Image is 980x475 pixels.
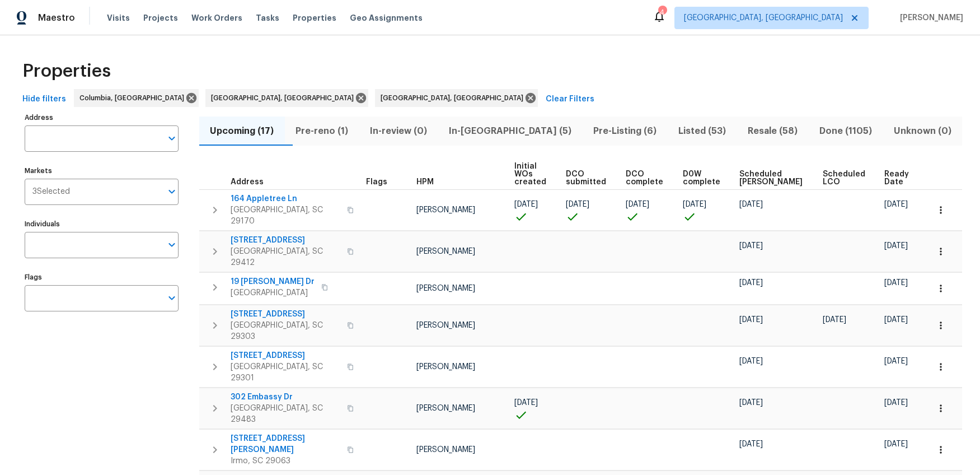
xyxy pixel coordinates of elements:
span: [PERSON_NAME] [416,248,475,255]
label: Individuals [25,221,179,227]
span: [DATE] [739,440,763,448]
span: [PERSON_NAME] [895,12,963,24]
span: [DATE] [739,279,763,287]
span: In-review (0) [366,123,432,139]
span: Scheduled [PERSON_NAME] [739,170,803,186]
span: Maestro [38,12,75,24]
button: Open [164,290,180,306]
span: Upcoming (17) [206,123,278,139]
span: [DATE] [884,201,908,208]
span: [GEOGRAPHIC_DATA], SC 29483 [231,403,340,425]
span: Pre-reno (1) [292,123,353,139]
span: [DATE] [626,201,649,208]
span: 19 [PERSON_NAME] Dr [231,276,315,287]
span: Columbia, [GEOGRAPHIC_DATA] [79,92,189,104]
span: Address [231,178,264,186]
span: Properties [293,12,336,24]
span: [DATE] [884,279,908,287]
div: 4 [658,7,666,18]
span: DCO submitted [566,170,607,186]
span: [DATE] [739,399,763,407]
span: [PERSON_NAME] [416,363,475,371]
span: In-[GEOGRAPHIC_DATA] (5) [445,123,576,139]
span: D0W complete [683,170,721,186]
span: Geo Assignments [350,12,423,24]
span: [DATE] [566,201,589,208]
span: [PERSON_NAME] [416,446,475,454]
label: Flags [25,274,179,281]
span: Projects [143,12,178,24]
span: Initial WOs created [514,162,547,186]
button: Open [164,184,180,199]
span: Work Orders [191,12,242,24]
span: Clear Filters [546,92,594,106]
span: [DATE] [514,399,538,407]
span: [DATE] [823,316,846,324]
span: 164 Appletree Ln [231,193,340,204]
span: [GEOGRAPHIC_DATA], SC 29301 [231,361,340,384]
span: [DATE] [739,201,763,208]
span: [DATE] [884,242,908,250]
span: Unknown (0) [889,123,955,139]
span: [PERSON_NAME] [416,404,475,412]
span: Flags [366,178,387,186]
span: [PERSON_NAME] [416,206,475,214]
span: 302 Embassy Dr [231,392,340,403]
span: [DATE] [739,242,763,250]
span: [DATE] [514,201,538,208]
button: Open [164,131,180,146]
span: [DATE] [884,316,908,324]
span: [DATE] [683,201,706,208]
span: Irmo, SC 29063 [231,455,340,467]
span: HPM [416,178,434,186]
span: 3 Selected [32,187,70,197]
span: [GEOGRAPHIC_DATA], SC 29170 [231,204,340,227]
span: Visits [107,12,130,24]
span: [DATE] [739,357,763,365]
span: [DATE] [884,440,908,448]
span: [GEOGRAPHIC_DATA], [GEOGRAPHIC_DATA] [381,92,528,104]
span: [DATE] [884,399,908,407]
span: Scheduled LCO [823,170,866,186]
span: [STREET_ADDRESS] [231,350,340,361]
span: [STREET_ADDRESS] [231,235,340,246]
button: Open [164,237,180,253]
span: [PERSON_NAME] [416,322,475,329]
span: [GEOGRAPHIC_DATA], [GEOGRAPHIC_DATA] [684,12,843,24]
div: [GEOGRAPHIC_DATA], [GEOGRAPHIC_DATA] [375,89,538,107]
span: [STREET_ADDRESS] [231,309,340,320]
span: [DATE] [884,357,908,365]
label: Address [25,114,179,121]
span: DCO complete [626,170,664,186]
div: Columbia, [GEOGRAPHIC_DATA] [74,89,199,107]
button: Hide filters [18,89,71,110]
span: [GEOGRAPHIC_DATA], [GEOGRAPHIC_DATA] [211,92,358,104]
span: Properties [22,66,111,77]
span: [PERSON_NAME] [416,285,475,292]
span: Tasks [256,14,279,22]
span: Hide filters [22,92,66,106]
span: Done (1105) [815,123,876,139]
span: Resale (58) [743,123,801,139]
span: [STREET_ADDRESS][PERSON_NAME] [231,433,340,455]
span: [GEOGRAPHIC_DATA], SC 29303 [231,320,340,342]
span: [GEOGRAPHIC_DATA], SC 29412 [231,246,340,268]
button: Clear Filters [541,89,599,110]
div: [GEOGRAPHIC_DATA], [GEOGRAPHIC_DATA] [205,89,368,107]
span: [DATE] [739,316,763,324]
span: [GEOGRAPHIC_DATA] [231,287,315,299]
span: Ready Date [884,170,909,186]
span: Pre-Listing (6) [589,123,661,139]
span: Listed (53) [674,123,730,139]
label: Markets [25,167,179,174]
